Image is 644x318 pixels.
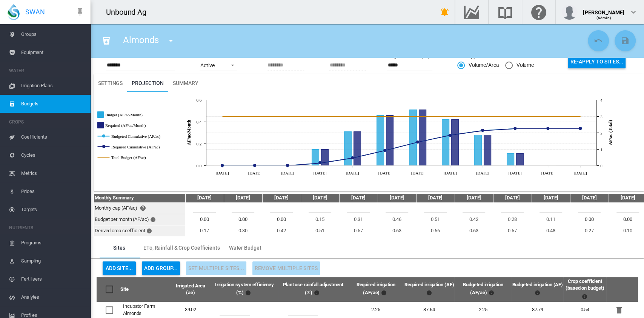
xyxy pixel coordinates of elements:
button: Add Site... [103,261,136,275]
div: 0.15 [301,216,338,223]
tspan: [DATE] [444,170,457,175]
g: Budget (AF/ac/Month) Oct 2025 0.11 [507,153,514,165]
div: 0.66 [417,227,454,234]
span: NUTRIENTS [9,222,85,234]
circle: Required Cumulative (AF/ac) Jul 2025 1.43 [416,140,419,144]
circle: Required Cumulative (AF/ac) Oct 2025 2.25 [513,127,516,130]
div: 0.30 [224,227,261,234]
tspan: [DATE] [281,170,294,175]
md-icon: icon-content-save [621,36,630,45]
tspan: [DATE] [476,170,489,175]
g: Budget (AF/ac/Month) Jun 2025 0.46 [377,115,384,165]
span: Targets [21,201,85,219]
div: 0.63 [455,227,492,234]
tspan: 0 [600,164,603,168]
span: Required irrigation (AF) [404,282,454,295]
tspan: [DATE] [541,170,555,175]
circle: Required Cumulative (AF/ac) Dec 2025 2.25 [579,127,582,130]
tspan: [DATE] [509,170,522,175]
tspan: 0.4 [197,120,202,124]
span: Fertilisers [21,270,85,288]
g: Required (AF/ac/Month) [98,122,187,129]
div: 0.42 [455,216,492,223]
div: 0.00 [224,216,261,223]
g: Required (AF/ac/Month) Apr 2025 0.15 [321,149,329,165]
span: Budgeted irrigation (AF/ac) [463,282,503,295]
md-icon: Search the knowledge base [496,8,514,17]
div: 0.11 [532,216,569,223]
md-icon: Proportion of expected rainfall available for use by the crop [312,288,321,297]
g: Required (AF/ac/Month) May 2025 0.31 [354,131,361,165]
th: [DATE] [493,194,531,202]
md-icon: Total irrigation volume required to fully satisfy plant water requirements [424,288,433,297]
span: Derived crop coefficient [95,228,145,233]
button: Click here for help [138,204,154,213]
g: Required (AF/ac/Month) Oct 2025 0.11 [516,153,524,165]
tspan: 2 [600,131,602,135]
button: Re-apply to sites... [568,55,626,68]
tspan: [DATE] [411,170,424,175]
md-icon: Budgeted total irrigation volume [533,288,542,297]
md-radio-button: Volume/Area [457,62,499,69]
span: Required irrigation (AF/ac) [357,282,395,295]
md-icon: icon-menu-down [166,36,175,45]
g: Required Cumulative (AF/ac) [98,144,193,150]
th: [DATE] [455,194,493,202]
input: End Month [329,60,367,71]
tspan: AF/ac (Total) [608,120,613,145]
span: SWAN [25,7,45,17]
div: 0.57 [340,227,377,234]
circle: Required Cumulative (AF/ac) Mar 2025 0 [286,164,289,167]
span: Irrigation system efficiency (%) [215,282,274,295]
span: Crop coefficient (based on budget) [566,278,604,299]
g: Budget (AF/ac/Month) [98,111,187,118]
div: 0.00 [571,216,608,223]
md-icon: icon-delete [615,306,624,315]
md-icon: Click here for help [138,204,148,213]
tspan: [DATE] [216,170,229,175]
th: [DATE] [186,194,223,202]
md-icon: Weighted average Kc based on the budget for the site. This does not increase if the water budget ... [580,292,589,301]
button: Click to go to list of budgets [99,33,114,48]
div: Active [200,62,214,68]
span: WATER [9,65,85,77]
md-icon: Irrigation volume required to fully satisfy plant water requirements, per ac [380,288,389,297]
span: Settings [98,80,123,86]
tspan: 4 [600,98,603,102]
md-icon: icon-chevron-down [629,8,638,17]
div: 0.63 [378,227,415,234]
div: [PERSON_NAME] [583,6,624,13]
span: Prices [21,182,85,201]
tspan: [DATE] [314,170,327,175]
span: Projection [132,80,164,86]
md-datepicker: Start Month [262,62,315,68]
img: SWAN-Landscape-Logo-Colour-drop.png [8,4,20,20]
md-icon: Total final water budget for each month [150,215,159,224]
tspan: [DATE] [346,170,359,175]
span: Re-apply to sites... [570,59,623,65]
div: 0.00 [186,216,223,223]
span: Groups [21,25,85,43]
th: [DATE] [417,194,454,202]
th: Irrigated Area (ac) [171,277,211,301]
th: [DATE] [263,194,300,202]
div: 0.46 [378,216,415,223]
md-icon: Takes into account all losses: transmission, wind-drift and sprinkler evaporation [244,288,253,297]
div: 0.57 [494,227,531,234]
div: 0.28 [494,216,531,223]
circle: Required Cumulative (AF/ac) Feb 2025 0 [253,164,256,167]
span: Plant use rainfall adjustment (%) [283,282,343,295]
g: Required (AF/ac/Month) Jul 2025 0.51 [419,110,426,165]
span: Coefficients [21,128,85,146]
span: (Admin) [596,16,611,20]
div: 0.54 [566,306,603,313]
span: Equipment [21,43,85,62]
md-icon: Budgeted irrigation volume per ac [487,288,496,297]
button: icon-menu-down [163,33,178,48]
g: Required (AF/ac/Month) Jun 2025 0.46 [386,115,393,165]
button: icon-bell-ring [437,5,452,20]
md-icon: icon-pin [75,8,85,17]
tspan: [DATE] [248,170,261,175]
span: Irrigation Plans [21,77,85,95]
circle: Required Cumulative (AF/ac) Apr 2025 0.15 [318,161,321,164]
